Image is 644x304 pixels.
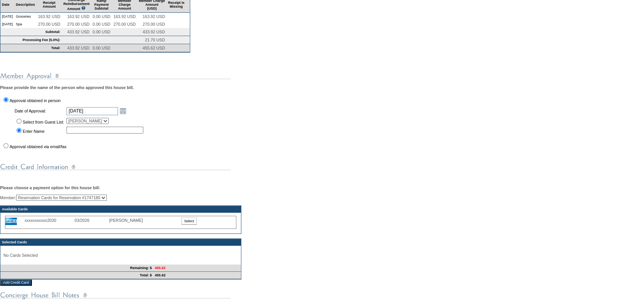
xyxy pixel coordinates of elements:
[109,218,148,223] div: [PERSON_NAME]
[0,44,62,52] td: Total:
[10,98,61,103] label: Approval obtained in person
[38,14,60,19] span: 163.92 USD
[0,20,14,28] td: [DATE]
[143,30,165,34] span: 433.92 USD
[143,14,165,19] span: 163.92 USD
[143,46,165,50] span: 455.62 USD
[0,239,241,246] td: Selected Cards
[23,129,45,134] label: Enter Name
[181,217,197,225] input: Select
[75,218,109,223] div: 03/2026
[119,107,127,115] a: Open the calendar popup.
[0,264,153,272] td: Remaining: $
[143,22,165,26] span: 270.00 USD
[0,36,62,44] td: Processing Fee (5.0%):
[14,106,65,116] td: Date of Approval:
[23,120,64,124] label: Select from Guest List:
[113,22,136,26] span: 270.00 USD
[38,22,60,26] span: 270.00 USD
[113,14,136,19] span: 163.92 USD
[153,264,241,272] td: 455.62
[67,46,90,50] span: 433.92 USD
[93,46,110,50] span: 0.00 USD
[0,206,241,213] td: Available Cards
[14,20,37,28] td: Spa
[0,28,62,36] td: Subtotal:
[5,218,17,225] img: icon_cc_amex.gif
[0,13,14,20] td: [DATE]
[0,272,153,279] td: Total: $
[153,272,241,279] td: 455.62
[67,14,90,19] span: 163.92 USD
[93,22,110,26] span: 0.00 USD
[93,30,110,34] span: 0.00 USD
[81,6,86,10] img: questionMark_lightBlue.gif
[3,253,238,258] p: No Cards Selected
[93,14,110,19] span: 0.00 USD
[14,13,37,20] td: Groceries
[145,38,165,42] span: 21.70 USD
[25,218,75,223] div: xxxxxxxxxxx2030
[10,144,66,149] label: Approval obtained via email/fax
[67,22,90,26] span: 270.00 USD
[67,30,90,34] span: 433.92 USD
